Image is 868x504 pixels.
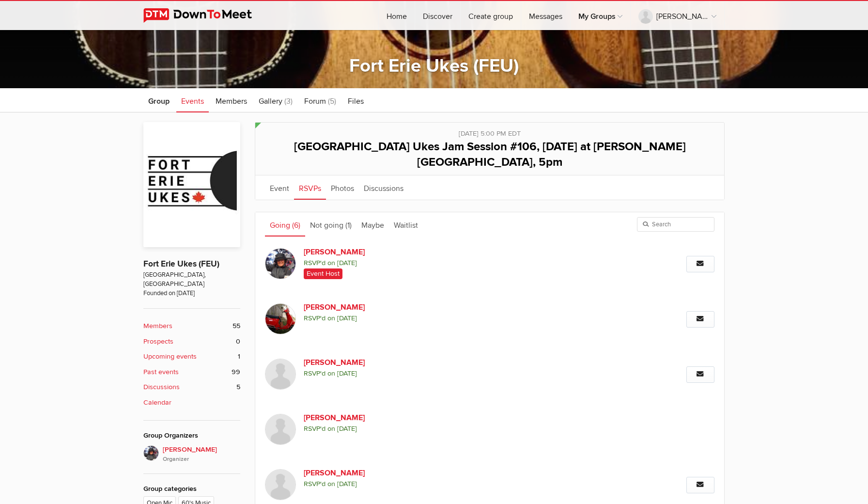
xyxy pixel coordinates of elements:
a: Home [379,1,415,30]
span: RSVP'd on [304,479,580,489]
a: Messages [521,1,570,30]
span: (5) [328,96,336,106]
span: RSVP'd on [304,424,580,434]
span: Members [216,96,247,106]
b: Discussions [143,382,180,393]
span: Founded on [DATE] [143,289,240,298]
b: Members [143,321,172,331]
a: Not going (1) [305,212,356,236]
a: [PERSON_NAME] [304,412,469,424]
i: Organizer [163,455,240,464]
a: Going (6) [265,212,305,236]
a: Events [176,88,209,112]
a: Calendar [143,397,240,408]
span: RSVP'd on [304,258,580,268]
span: (1) [345,220,352,230]
a: Event [265,175,294,200]
span: 5 [236,382,240,393]
img: Marsha Hildebrand [265,414,296,445]
a: [PERSON_NAME] [304,301,469,313]
span: RSVP'd on [304,368,580,379]
a: Discussions [359,175,408,200]
a: Prospects 0 [143,336,240,347]
a: [PERSON_NAME] [304,357,469,368]
a: Create group [461,1,521,30]
span: (6) [292,220,300,230]
img: Larry B [265,359,296,390]
span: 99 [232,367,240,378]
span: Gallery [259,96,282,106]
img: Pam McDonald [265,469,296,500]
span: Forum [304,96,326,106]
span: RSVP'd on [304,313,580,324]
a: Files [343,88,369,112]
a: [PERSON_NAME]Organizer [143,445,240,464]
i: [DATE] [337,259,357,267]
input: Search [637,217,714,232]
span: (3) [284,96,293,106]
span: Event Host [304,268,342,279]
span: 55 [232,321,240,331]
a: Upcoming events 1 [143,351,240,362]
a: Fort Erie Ukes (FEU) [349,55,519,77]
img: Elaine [143,445,159,461]
a: [PERSON_NAME] [631,1,724,30]
img: Brenda M [265,303,296,334]
b: Prospects [143,336,173,347]
a: Photos [326,175,359,200]
img: DownToMeet [143,8,267,23]
span: [GEOGRAPHIC_DATA] Ukes Jam Session #106, [DATE] at [PERSON_NAME][GEOGRAPHIC_DATA], 5pm [294,140,686,169]
a: Gallery (3) [254,88,297,112]
a: Discover [415,1,460,30]
a: RSVPs [294,175,326,200]
i: [DATE] [337,314,357,322]
span: [PERSON_NAME] [163,444,240,464]
span: Events [181,96,204,106]
a: Group [143,88,174,112]
div: Group Organizers [143,430,240,441]
img: Fort Erie Ukes (FEU) [143,122,240,247]
a: [PERSON_NAME] [304,467,469,479]
a: Past events 99 [143,367,240,378]
a: Waitlist [389,212,423,236]
a: Maybe [356,212,389,236]
a: Members 55 [143,321,240,331]
img: Elaine [265,248,296,279]
span: 1 [238,351,240,362]
span: 0 [236,336,240,347]
a: Members [211,88,252,112]
span: [GEOGRAPHIC_DATA], [GEOGRAPHIC_DATA] [143,270,240,289]
div: Group categories [143,484,240,494]
i: [DATE] [337,480,357,488]
a: Forum (5) [299,88,341,112]
i: [DATE] [337,425,357,433]
a: My Groups [571,1,630,30]
span: Group [148,96,170,106]
span: Files [348,96,364,106]
b: Upcoming events [143,351,197,362]
a: [PERSON_NAME] [304,246,469,258]
i: [DATE] [337,369,357,378]
b: Past events [143,367,179,378]
b: Calendar [143,397,171,408]
a: Fort Erie Ukes (FEU) [143,259,219,269]
div: [DATE] 5:00 PM EDT [265,123,714,139]
a: Discussions 5 [143,382,240,393]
